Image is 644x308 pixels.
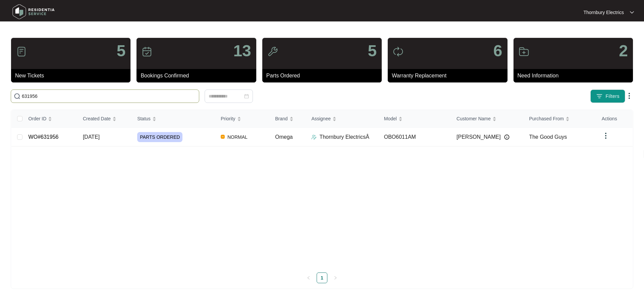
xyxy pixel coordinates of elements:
span: Omega [275,134,292,140]
img: dropdown arrow [602,132,610,140]
td: OBO6011AM [379,128,451,146]
p: Need Information [518,72,633,80]
p: 5 [117,43,126,59]
th: Assignee [306,110,378,128]
li: Previous Page [303,272,314,283]
th: Customer Name [451,110,524,128]
img: Assigner Icon [311,134,317,140]
span: Status [137,115,151,122]
img: search-icon [14,93,20,100]
img: icon [142,46,152,57]
span: Created Date [83,115,111,122]
li: 1 [317,272,327,283]
span: Customer Name [457,115,491,122]
th: Created Date [77,110,132,128]
img: icon [519,46,529,57]
img: residentia service logo [10,2,57,22]
img: Vercel Logo [221,135,225,139]
span: [DATE] [83,134,100,140]
span: PARTS ORDERED [137,132,182,142]
button: left [303,272,314,283]
img: dropdown arrow [625,92,633,100]
th: Brand [270,110,306,128]
span: The Good Guys [529,134,567,140]
span: Brand [275,115,287,122]
p: 13 [233,43,251,59]
p: Thornbury ElectricsÂ [319,133,369,141]
img: icon [393,46,404,57]
p: 5 [368,43,377,59]
span: Priority [221,115,235,122]
img: dropdown arrow [630,11,634,14]
th: Order ID [23,110,77,128]
p: Bookings Confirmed [141,72,256,80]
p: Parts Ordered [266,72,382,80]
p: 6 [493,43,502,59]
p: Thornbury Electrics [583,9,624,16]
img: icon [16,46,27,57]
th: Status [132,110,215,128]
li: Next Page [330,272,341,283]
input: Search by Order Id, Assignee Name, Customer Name, Brand and Model [22,93,196,100]
span: left [307,276,311,280]
span: [PERSON_NAME] [457,133,501,141]
img: filter icon [596,93,603,100]
button: right [330,272,341,283]
th: Model [379,110,451,128]
th: Priority [215,110,270,128]
a: 1 [317,273,327,283]
a: WO#631956 [29,134,59,140]
th: Actions [596,110,633,128]
span: Purchased From [529,115,563,122]
th: Purchased From [524,110,596,128]
span: Order ID [29,115,47,122]
img: Info icon [504,134,509,140]
span: Filters [605,93,620,100]
button: filter iconFilters [590,89,625,103]
img: icon [267,46,278,57]
p: Warranty Replacement [392,72,507,80]
span: Assignee [311,115,331,122]
p: 2 [619,43,628,59]
span: NORMAL [225,133,250,141]
p: New Tickets [15,72,130,80]
span: right [333,276,337,280]
span: Model [384,115,397,122]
